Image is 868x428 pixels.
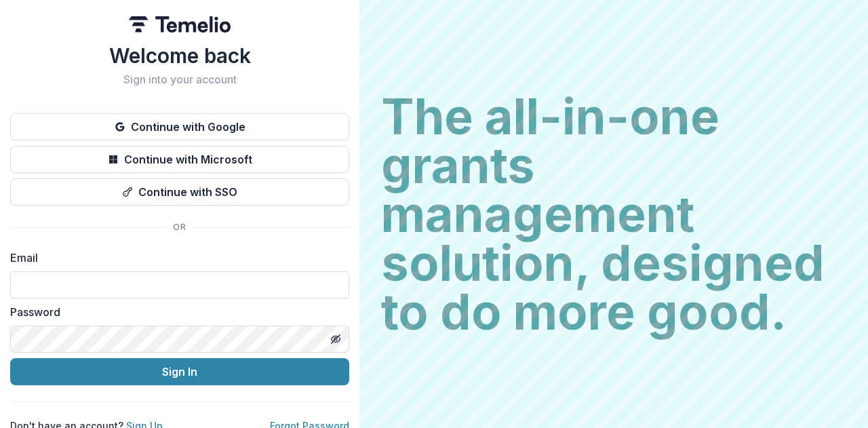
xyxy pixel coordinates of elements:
[325,328,347,350] button: Toggle password visibility
[10,146,349,173] button: Continue with Microsoft
[10,178,349,206] button: Continue with SSO
[10,358,349,385] button: Sign In
[10,43,349,68] h1: Welcome back
[10,73,349,86] h2: Sign into your account
[10,113,349,140] button: Continue with Google
[10,250,341,266] label: Email
[129,16,231,33] img: Temelio
[10,304,341,320] label: Password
